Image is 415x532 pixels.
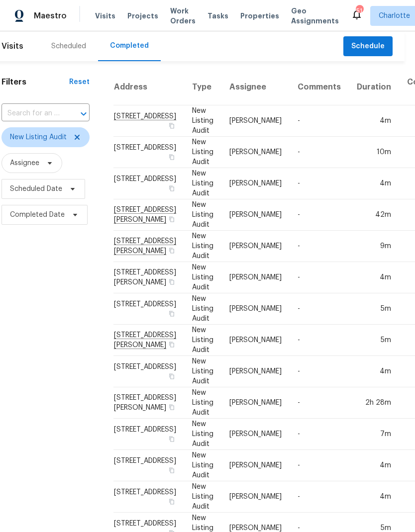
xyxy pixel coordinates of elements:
[343,36,393,57] button: Schedule
[167,153,176,162] button: Copy Address
[34,11,67,21] span: Maestro
[349,137,399,168] td: 10m
[379,11,410,21] span: Charlotte
[290,293,349,325] td: -
[290,419,349,450] td: -
[167,435,176,443] button: Copy Address
[290,69,349,105] th: Comments
[113,419,184,450] td: [STREET_ADDRESS]
[184,387,221,419] td: New Listing Audit
[291,6,339,26] span: Geo Assignments
[349,293,399,325] td: 5m
[167,340,176,349] button: Copy Address
[1,35,23,57] span: Visits
[356,6,363,16] div: 51
[10,210,65,220] span: Completed Date
[95,11,115,21] span: Visits
[127,11,158,21] span: Projects
[349,199,399,231] td: 42m
[290,199,349,231] td: -
[290,387,349,419] td: -
[240,11,279,21] span: Properties
[221,387,290,419] td: [PERSON_NAME]
[290,105,349,137] td: -
[207,12,228,19] span: Tasks
[290,325,349,356] td: -
[170,6,196,26] span: Work Orders
[221,356,290,387] td: [PERSON_NAME]
[290,450,349,481] td: -
[221,450,290,481] td: [PERSON_NAME]
[184,419,221,450] td: New Listing Audit
[184,481,221,513] td: New Listing Audit
[221,199,290,231] td: [PERSON_NAME]
[221,137,290,168] td: [PERSON_NAME]
[221,231,290,262] td: [PERSON_NAME]
[167,277,176,286] button: Copy Address
[349,231,399,262] td: 9m
[167,121,176,130] button: Copy Address
[167,215,176,224] button: Copy Address
[167,372,176,381] button: Copy Address
[113,69,184,105] th: Address
[221,419,290,450] td: [PERSON_NAME]
[51,41,86,51] div: Scheduled
[221,293,290,325] td: [PERSON_NAME]
[167,497,176,506] button: Copy Address
[184,262,221,293] td: New Listing Audit
[290,262,349,293] td: -
[184,356,221,387] td: New Listing Audit
[349,356,399,387] td: 4m
[184,325,221,356] td: New Listing Audit
[184,199,221,231] td: New Listing Audit
[110,41,149,51] div: Completed
[167,466,176,475] button: Copy Address
[221,69,290,105] th: Assignee
[167,309,176,318] button: Copy Address
[10,132,67,142] span: New Listing Audit
[184,168,221,199] td: New Listing Audit
[290,137,349,168] td: -
[349,69,399,105] th: Duration
[184,105,221,137] td: New Listing Audit
[77,107,91,121] button: Open
[184,293,221,325] td: New Listing Audit
[184,137,221,168] td: New Listing Audit
[290,356,349,387] td: -
[1,77,69,87] h1: Filters
[184,69,221,105] th: Type
[69,77,90,87] div: Reset
[221,481,290,513] td: [PERSON_NAME]
[290,231,349,262] td: -
[10,158,39,168] span: Assignee
[167,246,176,255] button: Copy Address
[113,262,184,293] td: [STREET_ADDRESS][PERSON_NAME]
[167,403,176,412] button: Copy Address
[290,481,349,513] td: -
[113,137,184,168] td: [STREET_ADDRESS]
[184,450,221,481] td: New Listing Audit
[221,168,290,199] td: [PERSON_NAME]
[113,168,184,199] td: [STREET_ADDRESS]
[221,262,290,293] td: [PERSON_NAME]
[221,325,290,356] td: [PERSON_NAME]
[113,387,184,419] td: [STREET_ADDRESS][PERSON_NAME]
[349,450,399,481] td: 4m
[10,184,62,194] span: Scheduled Date
[113,450,184,481] td: [STREET_ADDRESS]
[290,168,349,199] td: -
[349,419,399,450] td: 7m
[351,40,385,53] span: Schedule
[349,105,399,137] td: 4m
[349,387,399,419] td: 2h 28m
[1,106,62,121] input: Search for an address...
[113,356,184,387] td: [STREET_ADDRESS]
[349,262,399,293] td: 4m
[184,231,221,262] td: New Listing Audit
[349,168,399,199] td: 4m
[167,184,176,193] button: Copy Address
[113,481,184,513] td: [STREET_ADDRESS]
[113,293,184,325] td: [STREET_ADDRESS]
[349,481,399,513] td: 4m
[349,325,399,356] td: 5m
